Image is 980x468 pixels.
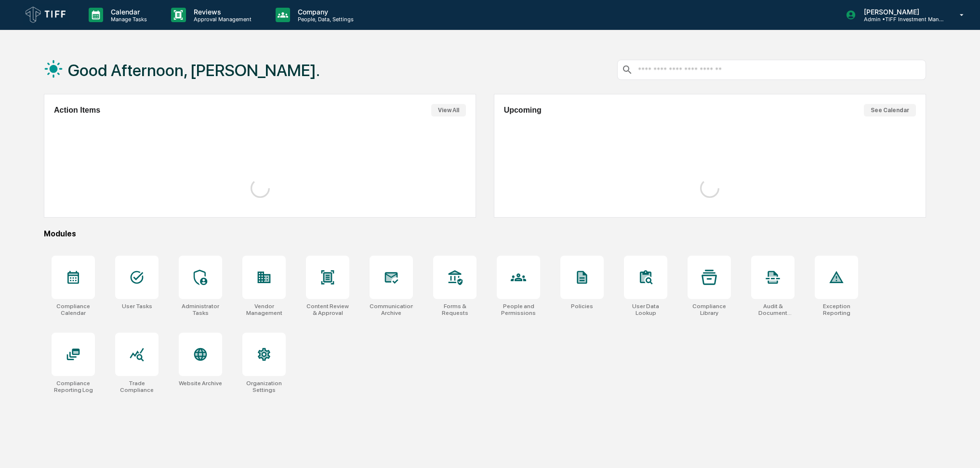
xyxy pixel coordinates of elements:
[624,303,667,316] div: User Data Lookup
[433,303,477,316] div: Forms & Requests
[504,106,542,115] h2: Upcoming
[103,8,152,16] p: Calendar
[290,16,358,23] p: People, Data, Settings
[52,380,95,393] div: Compliance Reporting Log
[179,380,222,387] div: Website Archive
[115,380,159,393] div: Trade Compliance
[864,104,916,117] button: See Calendar
[44,229,926,238] div: Modules
[290,8,358,16] p: Company
[306,303,349,316] div: Content Review & Approval
[431,104,466,117] button: View All
[122,303,152,310] div: User Tasks
[856,16,946,23] p: Admin • TIFF Investment Management
[688,303,731,316] div: Compliance Library
[186,8,256,16] p: Reviews
[54,106,100,115] h2: Action Items
[52,303,95,316] div: Compliance Calendar
[497,303,540,316] div: People and Permissions
[242,380,286,393] div: Organization Settings
[103,16,152,23] p: Manage Tasks
[179,303,222,316] div: Administrator Tasks
[186,16,256,23] p: Approval Management
[815,303,858,316] div: Exception Reporting
[68,61,320,80] h1: Good Afternoon, [PERSON_NAME].
[751,303,795,316] div: Audit & Document Logs
[242,303,286,316] div: Vendor Management
[571,303,593,310] div: Policies
[856,8,946,16] p: [PERSON_NAME]
[23,4,69,26] img: logo
[370,303,413,316] div: Communications Archive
